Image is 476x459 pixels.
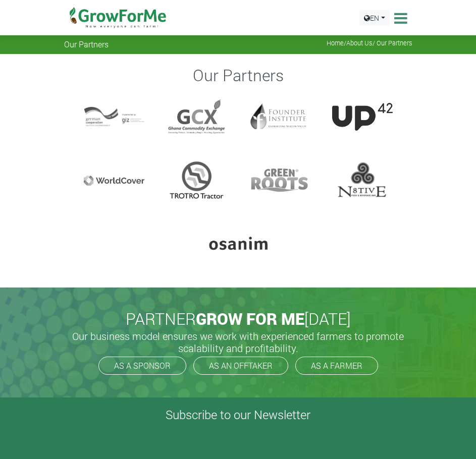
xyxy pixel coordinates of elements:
h2: Our Partners [66,66,411,85]
span: GROW FOR ME [196,308,304,329]
span: / / Our Partners [327,39,412,47]
a: AS AN OFFTAKER [193,357,288,375]
span: Our Partners [64,39,109,49]
a: Home [327,39,344,47]
a: AS A FARMER [295,357,378,375]
h5: Our business model ensures we work with experienced farmers to promote scalability and profitabil... [67,330,410,354]
h2: PARTNER [DATE] [68,309,408,328]
a: About Us [346,39,373,47]
h4: Subscribe to our Newsletter [13,408,463,422]
a: AS A SPONSOR [98,357,186,375]
a: EN [359,10,390,26]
